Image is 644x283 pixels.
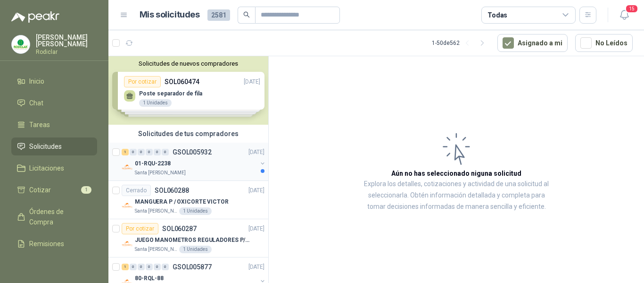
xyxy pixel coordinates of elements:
div: 0 [162,264,169,270]
img: Company Logo [122,238,133,249]
button: Asignado a mi [497,34,568,52]
div: 1 [122,149,129,155]
div: 0 [154,149,161,155]
a: Cotizar1 [11,181,97,199]
div: 0 [138,149,145,155]
div: 0 [162,149,169,155]
div: 1 Unidades [179,207,212,215]
button: Solicitudes de nuevos compradores [112,60,264,67]
span: Tareas [29,120,50,130]
p: Santa [PERSON_NAME] [135,207,177,215]
div: 0 [138,264,145,270]
div: Solicitudes de tus compradores [108,125,268,143]
img: Company Logo [122,162,133,173]
div: Por cotizar [122,223,158,234]
span: Remisiones [29,239,64,249]
a: Órdenes de Compra [11,203,97,231]
p: SOL060287 [162,225,197,232]
span: Chat [29,98,43,108]
p: GSOL005877 [173,264,212,270]
a: 1 0 0 0 0 0 GSOL005932[DATE] Company Logo01-RQU-2238Santa [PERSON_NAME] [122,146,266,177]
span: Licitaciones [29,163,64,173]
div: Cerrado [122,185,151,196]
p: [DATE] [248,148,264,157]
p: GSOL005932 [173,149,212,155]
span: Órdenes de Compra [29,206,88,227]
div: 0 [146,264,153,270]
a: Chat [11,94,97,112]
a: Remisiones [11,235,97,253]
p: [DATE] [248,224,264,233]
h1: Mis solicitudes [140,8,200,22]
p: 80-RQL-88 [135,274,164,283]
p: JUEGO MANOMETROS REGULADORES P/OXIGENO [135,236,252,245]
div: Solicitudes de nuevos compradoresPor cotizarSOL060474[DATE] Poste separador de fila1 UnidadesPor ... [108,56,268,125]
span: Cotizar [29,185,51,195]
div: 0 [130,264,137,270]
div: 1 Unidades [179,246,212,253]
p: Explora los detalles, cotizaciones y actividad de una solicitud al seleccionarla. Obtén informaci... [363,179,550,213]
a: Por cotizarSOL060287[DATE] Company LogoJUEGO MANOMETROS REGULADORES P/OXIGENOSanta [PERSON_NAME]1... [108,219,268,257]
div: 0 [130,149,137,155]
div: 1 [122,264,129,270]
div: 0 [146,149,153,155]
a: CerradoSOL060288[DATE] Company LogoMANGUERA P / OXICORTE VICTORSanta [PERSON_NAME]1 Unidades [108,181,268,219]
a: Licitaciones [11,159,97,177]
a: Solicitudes [11,137,97,155]
p: SOL060288 [155,187,189,194]
img: Logo peakr [11,11,59,23]
p: [DATE] [248,186,264,195]
p: Santa [PERSON_NAME] [135,246,177,253]
div: 0 [154,264,161,270]
img: Company Logo [12,35,30,53]
div: 1 - 50 de 562 [432,35,490,51]
div: Todas [487,10,507,20]
span: Inicio [29,76,44,86]
a: Inicio [11,72,97,90]
p: [PERSON_NAME] [PERSON_NAME] [36,34,97,47]
h3: Aún no has seleccionado niguna solicitud [391,168,521,179]
span: Solicitudes [29,141,62,152]
button: 15 [616,7,633,24]
span: 2581 [207,9,230,21]
button: No Leídos [575,34,633,52]
a: Tareas [11,116,97,134]
p: 01-RQU-2238 [135,159,171,168]
img: Company Logo [122,200,133,211]
span: 15 [625,4,638,13]
p: Santa [PERSON_NAME] [135,169,186,177]
p: Rodiclar [36,49,97,55]
p: MANGUERA P / OXICORTE VICTOR [135,197,229,206]
span: search [243,11,250,18]
a: Configuración [11,257,97,274]
p: [DATE] [248,263,264,272]
span: 1 [81,186,91,194]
